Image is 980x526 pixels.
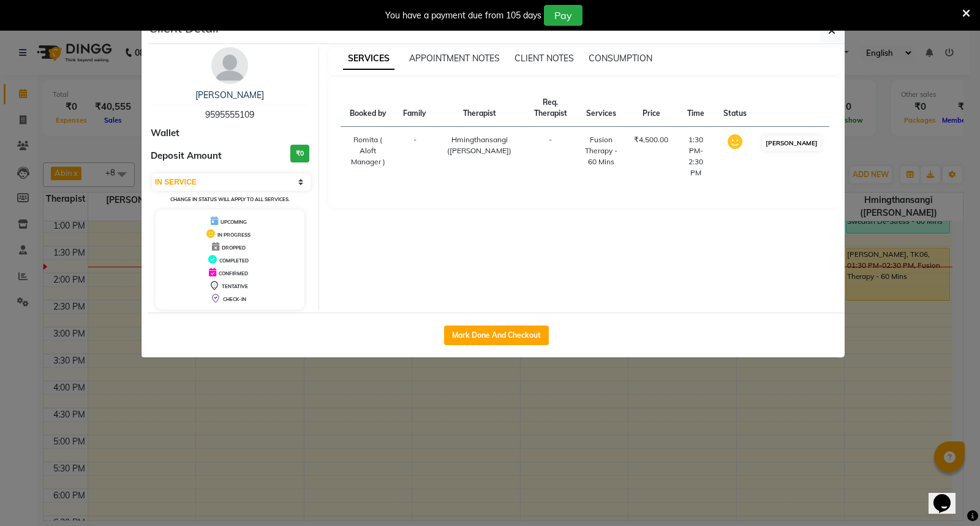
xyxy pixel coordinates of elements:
div: ₹4,500.00 [634,134,668,145]
span: IN PROGRESS [217,232,251,238]
button: Pay [544,5,582,26]
th: Req. Therapist [525,90,576,127]
button: [PERSON_NAME] [763,135,821,151]
span: Wallet [151,126,179,140]
td: Romita ( Aloft Manager ) [341,127,396,186]
div: You have a payment due from 105 days [385,9,541,22]
td: 1:30 PM-2:30 PM [676,127,716,186]
th: Family [396,90,434,127]
th: Status [716,90,754,127]
th: Time [676,90,716,127]
div: Fusion Therapy - 60 Mins [584,134,620,167]
span: COMPLETED [219,257,249,264]
span: Hmingthansangi ([PERSON_NAME]) [447,135,511,155]
th: Therapist [434,90,524,127]
span: TENTATIVE [222,283,248,289]
th: Services [576,90,627,127]
span: CHECK-IN [223,296,246,302]
span: CONFIRMED [219,270,248,276]
iframe: chat widget [929,477,968,514]
th: Booked by [341,90,396,127]
span: 9595555109 [205,109,254,120]
span: UPCOMING [221,219,247,225]
a: [PERSON_NAME] [195,90,264,101]
span: CONSUMPTION [589,53,652,64]
span: CLIENT NOTES [514,53,574,64]
span: APPOINTMENT NOTES [409,53,500,64]
span: SERVICES [343,48,394,70]
span: Deposit Amount [151,149,222,163]
img: avatar [211,47,248,84]
button: Mark Done And Checkout [444,326,549,345]
td: - [396,127,434,186]
th: Price [627,90,676,127]
h3: ₹0 [290,145,309,162]
td: - [525,127,576,186]
span: DROPPED [222,245,246,251]
small: Change in status will apply to all services. [170,196,290,202]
